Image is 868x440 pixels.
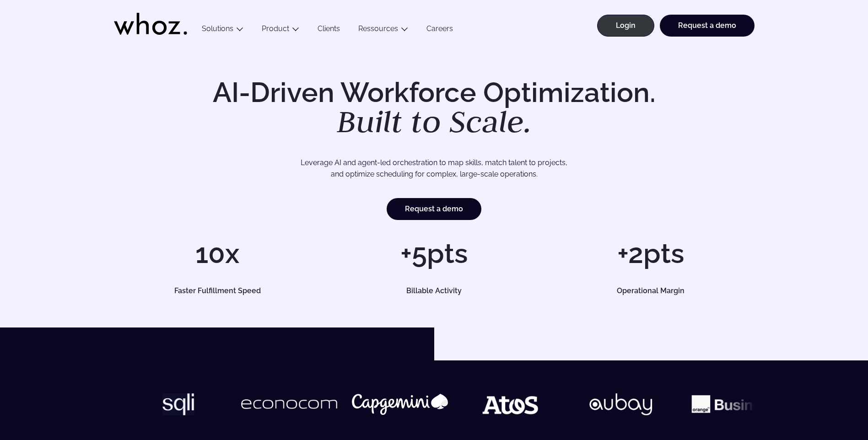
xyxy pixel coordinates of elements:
[358,24,398,33] a: Ressources
[114,240,321,267] h1: 10x
[417,24,462,37] a: Careers
[308,24,349,37] a: Clients
[330,240,538,267] h1: +5pts
[341,287,528,295] h5: Billable Activity
[253,24,308,37] button: Product
[193,24,253,37] button: Solutions
[349,24,417,37] button: Ressources
[262,24,289,33] a: Product
[124,287,311,295] h5: Faster Fulfillment Speed
[200,79,669,137] h1: AI-Driven Workforce Optimization.
[146,157,722,180] p: Leverage AI and agent-led orchestration to map skills, match talent to projects, and optimize sch...
[557,287,744,295] h5: Operational Margin
[660,15,755,37] a: Request a demo
[597,15,654,37] a: Login
[387,198,481,220] a: Request a demo
[547,240,754,267] h1: +2pts
[337,101,532,141] em: Built to Scale.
